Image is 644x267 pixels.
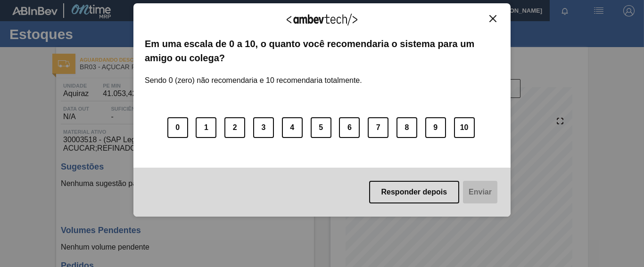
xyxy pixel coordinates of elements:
[253,117,274,138] button: 3
[396,117,417,138] button: 8
[489,15,496,22] img: Close
[368,117,388,138] button: 7
[311,117,331,138] button: 5
[196,117,216,138] button: 1
[487,15,499,23] button: Close
[454,117,475,138] button: 10
[339,117,360,138] button: 6
[425,117,446,138] button: 9
[287,14,357,25] img: Logo Ambevtech
[145,37,499,65] label: Em uma escala de 0 a 10, o quanto você recomendaria o sistema para um amigo ou colega?
[145,65,362,85] label: Sendo 0 (zero) não recomendaria e 10 recomendaria totalmente.
[224,117,245,138] button: 2
[369,181,460,203] button: Responder depois
[167,117,188,138] button: 0
[282,117,303,138] button: 4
